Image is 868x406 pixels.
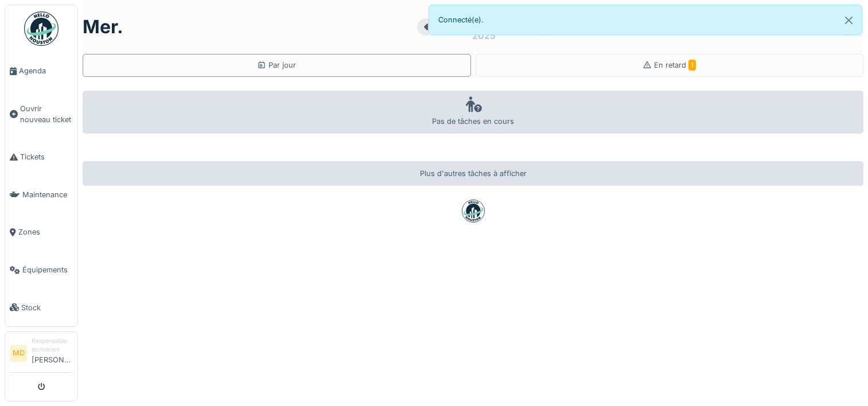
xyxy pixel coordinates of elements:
[5,288,77,326] a: Stock
[654,61,696,69] span: En retard
[19,65,73,76] span: Agenda
[10,337,73,373] a: MD Responsable technicien[PERSON_NAME]
[5,90,77,139] a: Ouvrir nouveau ticket
[32,337,73,354] div: Responsable technicien
[22,189,73,200] span: Maintenance
[83,91,863,134] div: Pas de tâches en cours
[20,151,73,162] span: Tickets
[836,5,862,36] button: Close
[32,337,73,370] li: [PERSON_NAME]
[462,200,485,222] img: badge-BVDL4wpA.svg
[5,251,77,289] a: Équipements
[83,161,863,186] div: Plus d'autres tâches à afficher
[24,11,59,46] img: Badge_color-CXgf-gQk.svg
[429,5,863,35] div: Connecté(e).
[5,176,77,214] a: Maintenance
[18,227,73,237] span: Zones
[257,60,296,71] div: Par jour
[10,345,27,362] li: MD
[21,302,73,313] span: Stock
[472,29,496,42] div: 2025
[20,103,73,125] span: Ouvrir nouveau ticket
[688,60,696,71] span: 1
[83,16,123,38] h1: mer.
[5,52,77,90] a: Agenda
[22,264,73,275] span: Équipements
[5,138,77,176] a: Tickets
[5,213,77,251] a: Zones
